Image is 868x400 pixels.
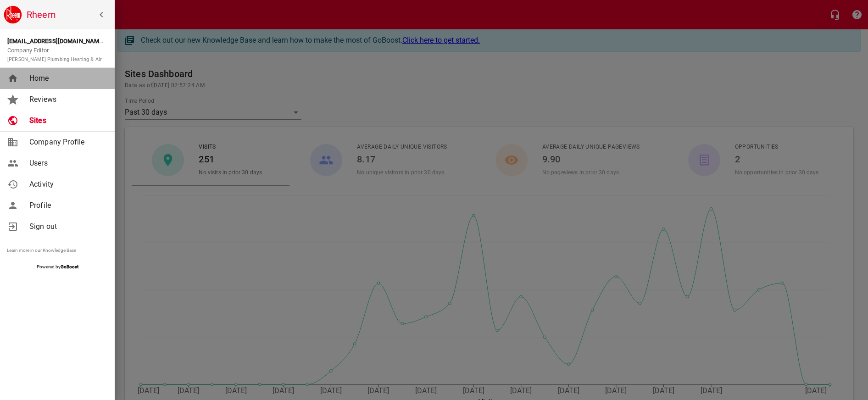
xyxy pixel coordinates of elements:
strong: [EMAIL_ADDRESS][DOMAIN_NAME] [7,38,104,44]
span: Powered by [37,264,78,269]
span: Users [29,158,104,169]
h6: Rheem [27,7,111,22]
img: rheem.png [4,6,22,24]
strong: GoBoost [61,264,78,269]
span: Reviews [29,94,104,105]
span: Profile [29,200,104,211]
span: Sites [29,115,104,126]
span: Company Profile [29,137,104,148]
span: Sign out [29,221,104,232]
small: [PERSON_NAME] Plumbing Heating & Air [7,56,102,62]
span: Home [29,73,104,84]
span: Activity [29,179,104,190]
span: Company Editor [7,47,102,63]
a: Learn more in our Knowledge Base [7,248,76,253]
